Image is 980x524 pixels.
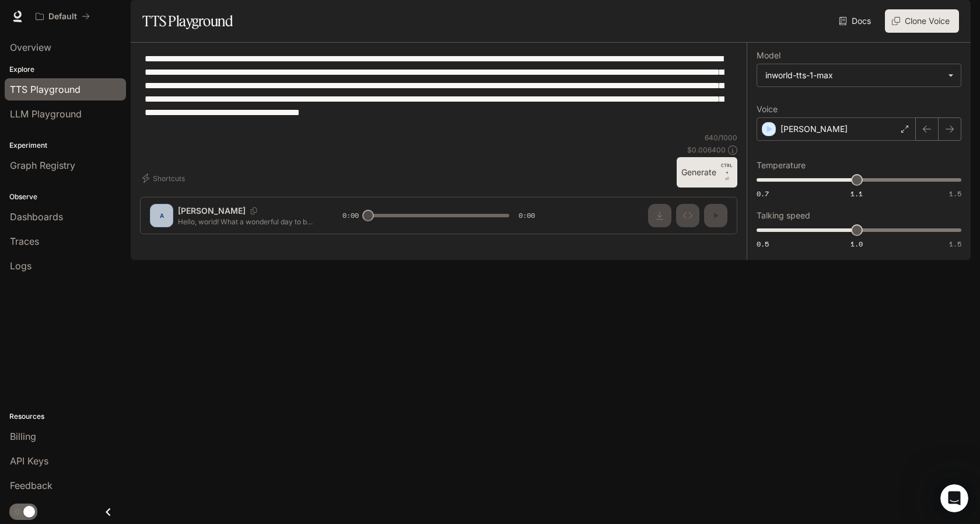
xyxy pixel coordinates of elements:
[949,189,961,199] span: 1.5
[757,51,780,60] p: Model
[705,133,737,143] p: 640 / 1000
[721,162,733,176] p: CTRL +
[677,157,737,188] button: GenerateCTRL +⏎
[885,9,959,33] button: Clone Voice
[836,9,876,33] a: Docs
[757,105,778,113] p: Voice
[949,239,961,249] span: 1.5
[765,70,942,81] div: inworld-tts-1-max
[850,239,863,249] span: 1.0
[30,5,95,28] button: All workspaces
[780,123,848,135] p: [PERSON_NAME]
[721,162,733,183] p: ⏎
[142,9,233,33] h1: TTS Playground
[850,189,863,199] span: 1.1
[757,189,769,199] span: 0.7
[940,484,968,512] iframe: Intercom live chat
[140,169,190,188] button: Shortcuts
[757,64,961,86] div: inworld-tts-1-max
[757,239,769,249] span: 0.5
[757,161,806,169] p: Temperature
[48,12,77,22] p: Default
[757,211,810,220] p: Talking speed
